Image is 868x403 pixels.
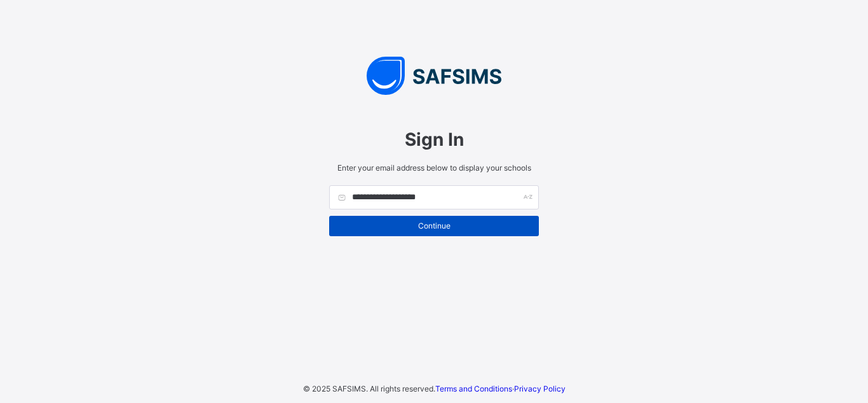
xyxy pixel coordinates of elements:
[303,384,435,393] span: © 2025 SAFSIMS. All rights reserved.
[329,129,539,150] span: Sign In
[329,163,539,173] span: Enter your email address below to display your schools
[435,384,512,393] a: Terms and Conditions
[316,57,552,95] img: SAFSIMS Logo
[514,384,566,393] a: Privacy Policy
[339,221,529,230] span: Continue
[435,384,566,393] span: ·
